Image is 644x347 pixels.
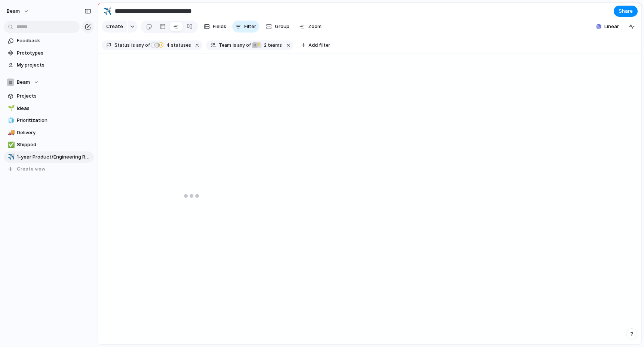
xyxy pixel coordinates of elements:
[17,129,91,136] span: Delivery
[103,6,111,16] div: ✈️
[244,23,256,30] span: Filter
[7,117,14,124] button: 🧊
[7,105,14,112] button: 🌱
[4,47,94,59] a: Prototypes
[8,153,13,161] div: ✈️
[4,115,94,126] a: 🧊Prioritization
[262,42,282,49] span: teams
[17,61,91,69] span: My projects
[604,23,619,30] span: Linear
[17,37,91,44] span: Feedback
[262,42,268,48] span: 2
[4,139,94,150] a: ✅Shipped
[236,42,251,49] span: any of
[17,105,91,112] span: Ideas
[4,103,94,114] a: 🌱Ideas
[17,165,46,173] span: Create view
[232,21,259,33] button: Filter
[17,92,91,100] span: Projects
[4,90,94,102] a: Projects
[275,23,289,30] span: Group
[17,153,91,161] span: 1-year Product/Engineering Roadmap
[150,41,193,49] button: 4 statuses
[7,7,20,15] span: Beam
[201,21,229,33] button: Fields
[4,151,94,163] a: ✈️1-year Product/Engineering Roadmap
[231,41,252,49] button: isany of
[17,117,91,124] span: Prioritization
[130,41,151,49] button: isany of
[135,42,150,49] span: any of
[114,42,130,49] span: Status
[8,104,13,113] div: 🌱
[297,40,335,50] button: Add filter
[131,42,135,49] span: is
[164,42,191,49] span: statuses
[309,42,330,49] span: Add filter
[102,21,127,33] button: Create
[219,42,231,49] span: Team
[17,141,91,148] span: Shipped
[7,129,14,136] button: 🚚
[7,153,14,161] button: ✈️
[4,127,94,138] a: 🚚Delivery
[8,141,13,149] div: ✅
[164,42,171,48] span: 4
[8,116,13,125] div: 🧊
[233,42,236,49] span: is
[4,163,94,175] button: Create view
[4,35,94,46] a: Feedback
[251,41,283,49] button: ⚡2 teams
[7,141,14,148] button: ✅
[213,23,226,30] span: Fields
[17,49,91,57] span: Prototypes
[308,23,322,30] span: Zoom
[106,23,123,30] span: Create
[593,21,622,32] button: Linear
[17,79,30,86] span: Beam
[4,59,94,71] a: My projects
[8,128,13,137] div: 🚚
[101,5,113,17] button: ✈️
[255,42,261,48] div: ⚡
[3,5,33,17] button: Beam
[262,21,293,33] button: Group
[296,21,325,33] button: Zoom
[619,7,633,15] span: Share
[4,77,94,88] button: Beam
[614,6,638,17] button: Share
